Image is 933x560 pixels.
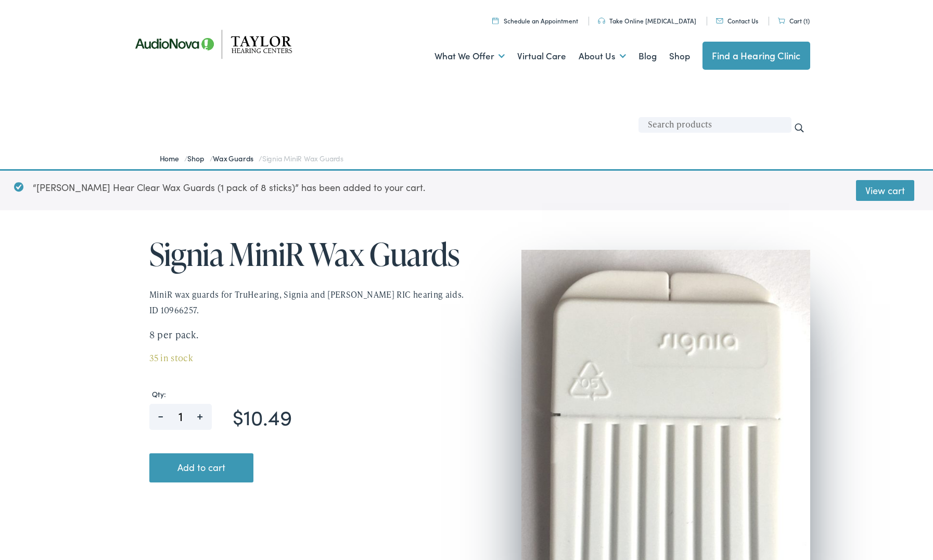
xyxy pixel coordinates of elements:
img: utility icon [492,17,499,24]
label: Qty: [149,390,465,399]
a: What We Offer [434,37,505,75]
span: / / / [160,153,343,163]
p: 35 in stock [149,351,467,365]
span: - [149,404,173,420]
a: Schedule an Appointment [492,16,578,25]
a: Home [160,153,184,163]
a: Wax Guards [213,153,259,163]
input: Search [794,122,805,134]
a: About Us [579,37,626,75]
bdi: 10.49 [233,402,292,431]
h1: Signia MiniR Wax Guards [149,237,467,271]
a: Shop [669,37,690,75]
img: utility icon [778,17,785,23]
a: Virtual Care [517,37,566,75]
a: Blog [638,37,657,75]
p: 8 per pack. [149,327,467,342]
a: Take Online [MEDICAL_DATA] [598,16,696,25]
span: $ [233,402,244,431]
img: utility icon [598,18,605,24]
span: Signia MiniR Wax Guards [262,153,343,163]
span: + [188,404,212,420]
button: Add to cart [149,453,253,482]
a: Cart (1) [778,16,810,25]
a: Find a Hearing Clinic [702,42,810,70]
a: View cart [856,180,914,201]
input: Search products [638,117,791,133]
a: Contact Us [716,16,758,25]
img: utility icon [716,18,723,23]
a: Shop [187,153,209,163]
span: MiniR wax guards for TruHearing, Signia and [PERSON_NAME] RIC hearing aids. ID 10966257. [149,288,464,316]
